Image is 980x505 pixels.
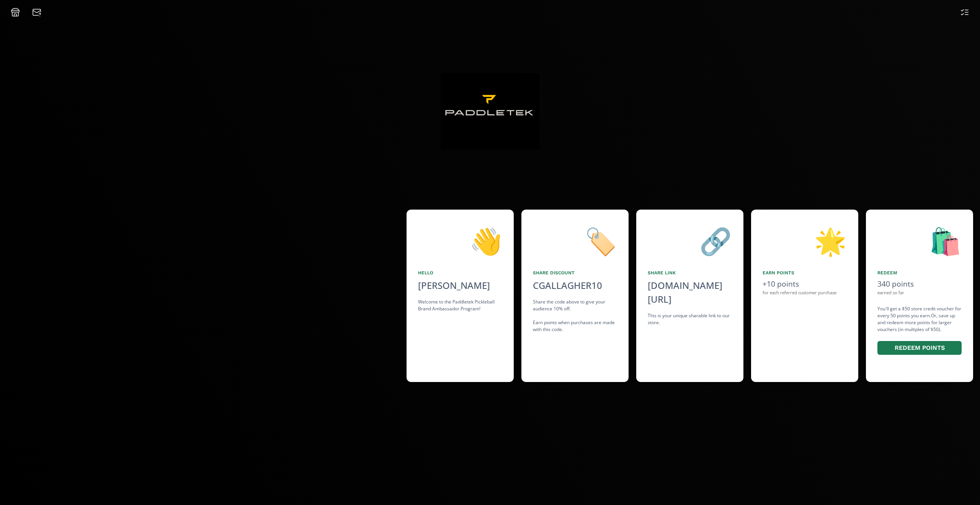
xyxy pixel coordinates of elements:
[418,298,502,312] div: Welcome to the Paddletek Pickleball Brand Ambassador Program!
[533,298,617,333] div: Share the code above to give your audience 10% off. Earn points when purchases are made with this...
[877,341,962,355] button: Redeem points
[648,279,732,306] div: [DOMAIN_NAME][URL]
[648,312,732,326] div: This is your unique sharable link to our store.
[533,221,617,260] div: 🏷️
[763,221,847,260] div: 🌟
[533,279,602,292] div: CGALLAGHER10
[533,269,617,276] div: Share Discount
[418,279,502,292] div: [PERSON_NAME]
[877,290,962,296] div: earned so far
[418,269,502,276] div: Hello
[877,221,962,260] div: 🛍️
[877,305,962,356] div: You'll get a $50 store credit voucher for every 50 points you earn. Or, save up and redeem more p...
[763,269,847,276] div: Earn points
[441,73,540,150] img: zDTMpVNsP4cs
[648,269,732,276] div: Share Link
[763,279,847,290] div: +10 points
[877,269,962,276] div: Redeem
[877,279,962,290] div: 340 points
[418,221,502,260] div: 👋
[763,290,847,296] div: for each referred customer purchase
[648,221,732,260] div: 🔗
